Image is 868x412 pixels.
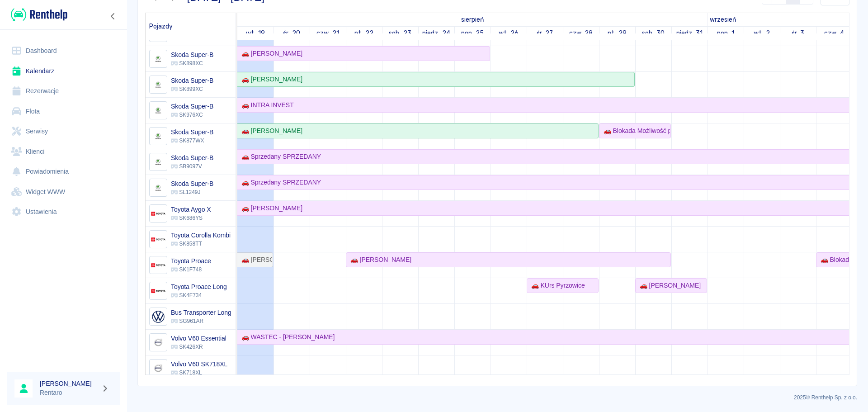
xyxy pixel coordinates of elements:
p: 2025 © Renthelp Sp. z o.o. [137,393,857,402]
a: Renthelp logo [7,7,67,22]
a: 24 sierpnia 2025 [420,27,453,40]
img: Renthelp logo [11,7,67,22]
p: SB9097V [171,162,213,170]
div: 🚗 [PERSON_NAME] [238,126,302,136]
a: 29 sierpnia 2025 [605,27,629,40]
a: 19 sierpnia 2025 [244,27,267,40]
a: Widget WWW [7,182,120,202]
div: 🚗 WASTEC - [PERSON_NAME] [238,332,335,342]
p: SK898XC [171,59,213,67]
a: 25 sierpnia 2025 [459,27,486,40]
a: Rezerwacje [7,81,120,101]
img: Image [151,180,165,195]
a: 26 sierpnia 2025 [496,27,521,40]
a: 4 września 2025 [822,27,846,40]
a: 21 sierpnia 2025 [314,27,341,40]
div: 🚗 Sprzedany SPRZEDANY [238,152,321,161]
p: SK877WX [171,137,213,145]
img: Image [151,309,165,324]
a: Flota [7,101,120,122]
h6: Skoda Super-B [171,102,213,111]
img: Image [151,103,165,118]
a: 22 sierpnia 2025 [352,27,376,40]
p: SK899XC [171,85,213,93]
img: Image [151,361,165,376]
a: Ustawienia [7,202,120,222]
div: 🚗 INTRA INVEST [238,100,294,110]
img: Image [151,129,165,144]
h6: Toyota Aygo X [171,205,211,214]
img: Image [151,335,165,350]
img: Image [151,52,165,66]
a: 28 sierpnia 2025 [567,27,595,40]
div: 🚗 [PERSON_NAME] [347,255,411,265]
a: Kalendarz [7,61,120,81]
div: 🚗 [PERSON_NAME] [238,204,302,213]
h6: Skoda Super-B [171,153,213,162]
p: SK426XR [171,343,226,351]
h6: Toyota Proace Long [171,282,227,291]
a: 1 września 2025 [715,27,737,40]
img: Image [151,258,165,273]
a: 20 sierpnia 2025 [281,27,302,40]
p: SK718XL [171,369,227,377]
a: Dashboard [7,41,120,61]
div: 🚗 KUrs Pyrzowice [528,281,585,290]
a: 3 września 2025 [789,27,807,40]
div: 🚗 [PERSON_NAME] [238,255,272,265]
div: 🚗 [PERSON_NAME] [238,49,302,58]
img: Image [151,284,165,298]
h6: Bus Transporter Long [171,308,231,317]
a: 27 sierpnia 2025 [534,27,556,40]
a: 23 sierpnia 2025 [387,27,414,40]
h6: Skoda Super-B [171,76,213,85]
h6: Volvo V60 SK718XL [171,360,227,369]
a: 19 sierpnia 2025 [459,13,486,26]
div: 🚗 [PERSON_NAME] [636,281,701,290]
p: SG961AR [171,317,231,325]
div: 🚗 [PERSON_NAME] [238,75,302,84]
button: Zwiń nawigację [106,10,120,22]
img: Image [151,155,165,170]
span: Pojazdy [149,23,173,30]
img: Image [151,232,165,247]
a: 2 września 2025 [751,27,772,40]
img: Image [151,77,165,92]
p: SK976XC [171,111,213,119]
a: 31 sierpnia 2025 [674,27,705,40]
a: Powiadomienia [7,161,120,182]
div: 🚗 Blokada Możliwość przedłużenia [600,126,670,136]
h6: [PERSON_NAME] [40,379,98,388]
p: SL1249J [171,188,213,196]
p: Rentaro [40,388,98,398]
h6: Skoda Super-B [171,179,213,188]
p: SK686YS [171,214,211,222]
p: SK4F734 [171,291,227,299]
p: SK1F748 [171,265,211,274]
img: Image [151,206,165,221]
a: Serwisy [7,121,120,142]
h6: Toyota Proace [171,256,211,265]
h6: Skoda Super-B [171,50,213,59]
p: SK858TT [171,240,231,248]
a: Klienci [7,142,120,162]
a: 1 września 2025 [708,13,739,26]
h6: Skoda Super-B [171,128,213,137]
div: 🚗 Sprzedany SPRZEDANY [238,178,321,187]
h6: Toyota Corolla Kombi [171,231,231,240]
a: 30 sierpnia 2025 [640,27,667,40]
h6: Volvo V60 Essential [171,334,226,343]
